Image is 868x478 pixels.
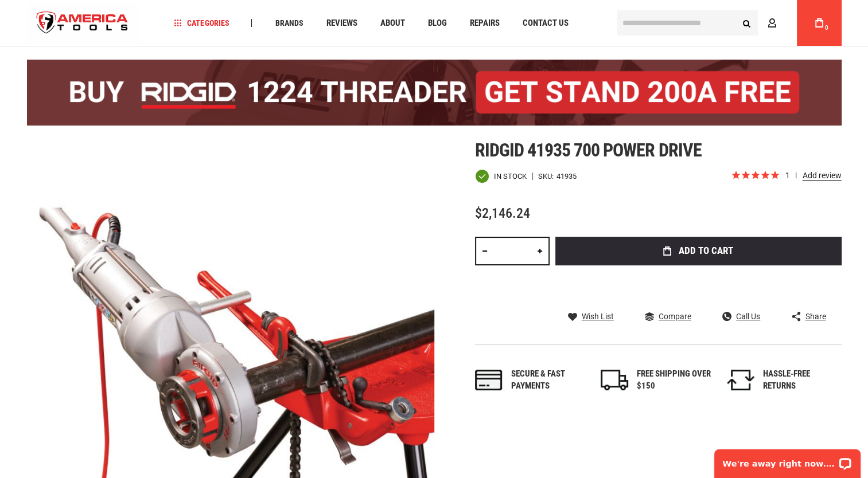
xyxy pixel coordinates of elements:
[169,15,234,31] a: Categories
[601,370,628,390] img: shipping
[555,237,842,265] button: Add to Cart
[475,139,702,161] span: Ridgid 41935 700 power drive
[321,15,362,31] a: Reviews
[785,171,842,180] span: 1 reviews
[27,2,138,45] a: store logo
[375,15,410,31] a: About
[645,311,691,322] a: Compare
[805,312,826,320] span: Share
[522,19,568,28] span: Contact Us
[475,370,503,390] img: payments
[475,205,530,221] span: $2,146.24
[707,442,868,478] iframe: LiveChat chat widget
[464,15,504,31] a: Repairs
[538,173,556,180] strong: SKU
[422,15,451,31] a: Blog
[722,311,760,322] a: Call Us
[174,19,229,27] span: Categories
[582,312,614,320] span: Wish List
[27,60,842,126] img: BOGO: Buy the RIDGID® 1224 Threader (26092), get the 92467 200A Stand FREE!
[517,15,573,31] a: Contact Us
[568,311,614,322] a: Wish List
[380,19,404,28] span: About
[553,269,844,302] iframe: Secure express checkout frame
[27,2,138,45] img: America Tools
[731,170,842,182] span: Rated 5.0 out of 5 stars 1 reviews
[270,15,308,31] a: Brands
[326,19,357,28] span: Reviews
[637,368,711,393] div: FREE SHIPPING OVER $150
[494,173,527,180] span: In stock
[763,368,838,393] div: HASSLE-FREE RETURNS
[736,12,758,34] button: Search
[427,19,446,28] span: Blog
[511,368,586,393] div: Secure & fast payments
[469,19,499,28] span: Repairs
[475,169,527,183] div: Availability
[727,370,754,390] img: returns
[679,246,733,256] span: Add to Cart
[825,25,828,31] span: 0
[556,173,577,180] div: 41935
[275,19,303,27] span: Brands
[736,312,760,320] span: Call Us
[659,312,691,320] span: Compare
